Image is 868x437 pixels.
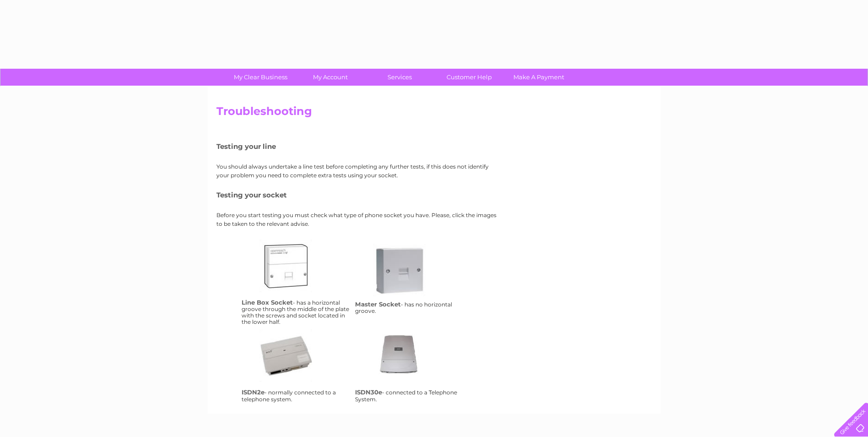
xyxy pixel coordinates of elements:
h4: Master Socket [355,300,401,308]
a: My Clear Business [223,69,298,86]
h4: Line Box Socket [242,299,293,306]
a: isdn2e [259,329,333,403]
a: Customer Help [431,69,507,86]
h5: Testing your socket [216,191,500,199]
h5: Testing your line [216,142,500,150]
td: - has a horizontal groove through the middle of the plate with the screws and socket located in t... [239,237,353,328]
a: isdn30e [373,329,446,403]
h4: ISDN30e [355,388,382,396]
a: lbs [259,240,333,313]
h2: Troubleshooting [216,105,652,122]
a: ms [373,244,446,317]
a: My Account [292,69,368,86]
td: - has no horizontal groove. [353,237,466,328]
a: Services [362,69,437,86]
p: You should always undertake a line test before completing any further tests, if this does not ide... [216,162,500,180]
a: Make A Payment [501,69,577,86]
h4: ISDN2e [242,388,264,396]
p: Before you start testing you must check what type of phone socket you have. Please, click the ima... [216,211,500,228]
td: - connected to a Telephone System. [353,327,466,404]
td: - normally connected to a telephone system. [239,327,353,404]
